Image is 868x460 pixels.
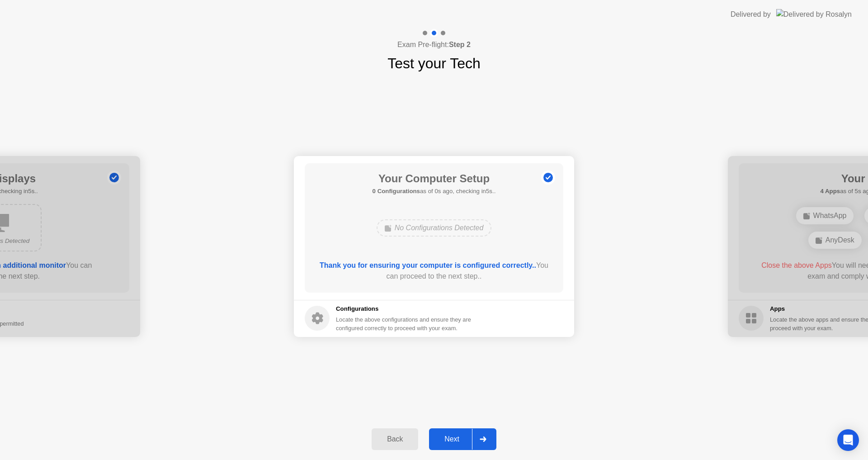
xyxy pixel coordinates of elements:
div: Back [374,435,415,443]
div: Delivered by [731,9,771,20]
b: Thank you for ensuring your computer is configured correctly.. [320,261,536,269]
div: Locate the above configurations and ensure they are configured correctly to proceed with your exam. [336,315,473,332]
button: Back [372,428,418,450]
div: No Configurations Detected [377,219,492,237]
h1: Test your Tech [387,52,481,74]
div: Open Intercom Messenger [837,429,859,451]
h4: Exam Pre-flight: [397,39,471,50]
button: Next [429,428,496,450]
b: 0 Configurations [373,188,420,194]
img: Delivered by Rosalyn [776,9,852,19]
div: You can proceed to the next step.. [318,260,551,282]
div: Next [432,435,472,443]
h1: Your Computer Setup [373,171,496,187]
h5: Configurations [336,304,473,313]
h5: as of 0s ago, checking in5s.. [373,187,496,196]
b: Step 2 [449,41,471,48]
